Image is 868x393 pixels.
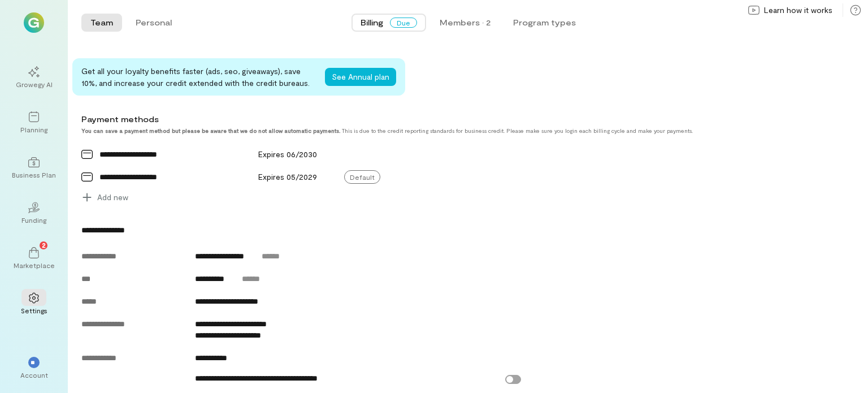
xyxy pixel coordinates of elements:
div: Marketplace [14,261,55,270]
a: Growegy AI [14,57,54,98]
a: Marketplace [14,238,54,279]
span: Add new [97,192,128,203]
div: This is due to the credit reporting standards for business credit. Please make sure you login eac... [81,127,785,134]
button: Program types [504,14,585,32]
span: Learn how it works [764,5,832,16]
span: Due [390,18,417,28]
span: 2 [42,240,46,250]
div: Account [20,370,48,379]
a: Business Plan [14,148,54,188]
button: Personal [127,14,181,32]
span: Expires 05/2029 [258,172,317,182]
span: Billing [361,17,383,28]
a: Settings [14,283,54,324]
span: Expires 06/2030 [258,149,317,159]
div: Growegy AI [16,80,53,89]
button: BillingDue [351,14,426,32]
div: Planning [20,125,47,134]
strong: You can save a payment method but please be aware that we do not allow automatic payments. [81,127,340,134]
div: Get all your loyalty benefits faster (ads, seo, giveaways), save 10%, and increase your credit ex... [81,65,316,89]
a: Funding [14,193,54,234]
button: Team [81,14,122,32]
a: Planning [14,102,54,143]
div: Members · 2 [440,17,491,28]
div: Business Plan [12,170,56,179]
span: Default [344,170,380,184]
button: Members · 2 [431,14,500,32]
button: See Annual plan [325,68,396,86]
div: Settings [21,306,47,315]
div: Payment methods [81,114,785,125]
div: Funding [21,215,46,224]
